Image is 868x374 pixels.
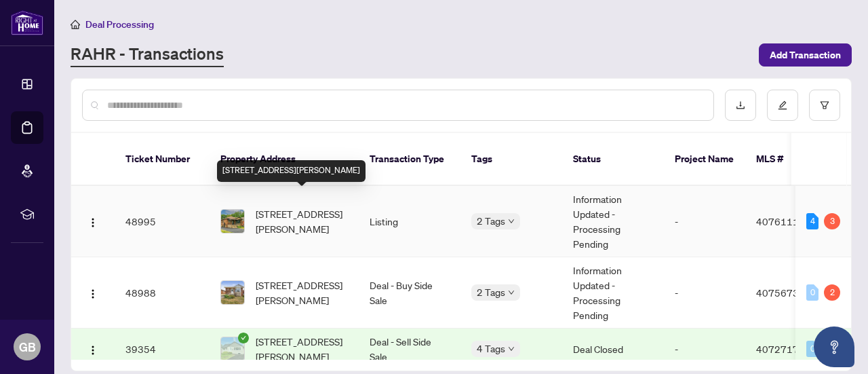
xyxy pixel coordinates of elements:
[562,257,664,329] td: Information Updated - Processing Pending
[508,289,515,296] span: down
[664,186,745,257] td: -
[71,43,224,67] a: RAHR - Transactions
[736,100,745,110] span: download
[562,133,664,186] th: Status
[806,341,818,357] div: 0
[562,186,664,257] td: Information Updated - Processing Pending
[210,133,359,186] th: Property Address
[778,100,787,110] span: edit
[756,286,805,299] span: 40756735
[256,206,348,236] span: [STREET_ADDRESS][PERSON_NAME]
[460,133,562,186] th: Tags
[82,282,104,303] button: Logo
[664,133,745,186] th: Project Name
[256,334,348,364] span: [STREET_ADDRESS][PERSON_NAME]
[115,186,210,257] td: 48995
[824,284,840,301] div: 2
[806,213,818,229] div: 4
[87,345,98,356] img: Logo
[770,44,841,66] span: Add Transaction
[477,284,505,300] span: 2 Tags
[745,133,827,186] th: MLS #
[664,329,745,370] td: -
[221,281,244,304] img: thumbnail-img
[19,337,36,356] span: GB
[87,288,98,299] img: Logo
[725,90,756,121] button: download
[87,217,98,228] img: Logo
[85,18,154,31] span: Deal Processing
[820,100,829,110] span: filter
[256,278,348,307] span: [STREET_ADDRESS][PERSON_NAME]
[664,257,745,329] td: -
[71,20,80,29] span: home
[508,345,515,352] span: down
[238,333,249,343] span: check-circle
[359,186,460,257] td: Listing
[756,343,805,355] span: 40727173
[82,210,104,232] button: Logo
[221,337,244,360] img: thumbnail-img
[767,90,798,121] button: edit
[824,213,840,229] div: 3
[508,218,515,225] span: down
[562,329,664,370] td: Deal Closed
[477,341,505,356] span: 4 Tags
[115,133,210,186] th: Ticket Number
[115,257,210,329] td: 48988
[359,133,460,186] th: Transaction Type
[809,90,840,121] button: filter
[806,284,818,301] div: 0
[477,213,505,229] span: 2 Tags
[82,338,104,360] button: Logo
[759,43,852,67] button: Add Transaction
[11,10,43,35] img: logo
[115,329,210,370] td: 39354
[359,257,460,329] td: Deal - Buy Side Sale
[756,215,805,227] span: 40761114
[217,160,366,182] div: [STREET_ADDRESS][PERSON_NAME]
[814,326,854,367] button: Open asap
[221,210,244,233] img: thumbnail-img
[359,329,460,370] td: Deal - Sell Side Sale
